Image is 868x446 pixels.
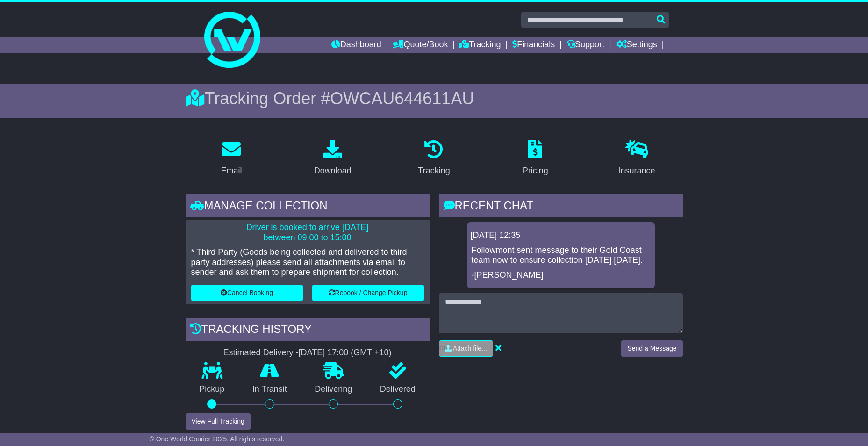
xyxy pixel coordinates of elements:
button: Cancel Booking [191,285,303,301]
div: Manage collection [186,194,430,220]
p: Driver is booked to arrive [DATE] between 09:00 to 15:00 [191,223,424,243]
a: Insurance [612,137,661,180]
div: Email [221,165,242,177]
p: * Third Party (Goods being collected and delivered to third party addresses) please send all atta... [191,247,424,278]
a: Pricing [516,137,554,180]
div: [DATE] 17:00 (GMT +10) [299,348,392,358]
a: Dashboard [331,37,381,53]
div: Download [314,165,352,177]
div: Pricing [523,165,548,177]
p: Delivered [366,384,430,395]
a: Settings [616,37,657,53]
a: Tracking [412,137,456,180]
div: RECENT CHAT [439,194,683,220]
div: Insurance [618,165,655,177]
div: [DATE] 12:35 [471,230,651,241]
p: Delivering [301,384,366,395]
a: Tracking [459,37,501,53]
a: Email [215,137,248,180]
span: © One World Courier 2025. All rights reserved. [150,435,285,443]
button: Rebook / Change Pickup [312,285,424,301]
p: Followmont sent message to their Gold Coast team now to ensure collection [DATE] [DATE]. [472,245,650,266]
p: Pickup [186,384,239,395]
a: Support [567,37,604,53]
a: Download [308,137,358,180]
a: Financials [512,37,555,53]
span: OWCAU644611AU [330,89,474,108]
p: -[PERSON_NAME] [472,270,650,281]
a: Quote/Book [393,37,448,53]
p: In Transit [238,384,301,395]
button: View Full Tracking [186,413,251,430]
div: Estimated Delivery - [186,348,430,358]
div: Tracking Order # [186,88,683,108]
div: Tracking history [186,318,430,343]
button: Send a Message [621,340,682,357]
div: Tracking [418,165,450,177]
